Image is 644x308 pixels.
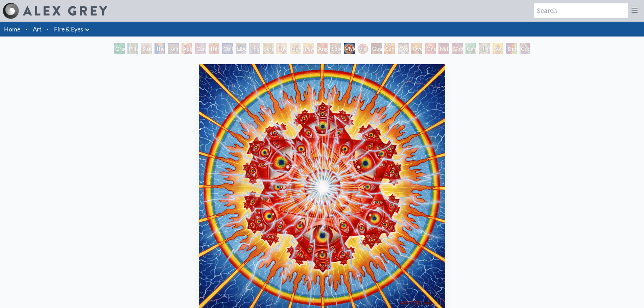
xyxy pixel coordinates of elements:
[290,43,301,54] div: Ophanic Eyelash
[438,43,449,54] div: Net of Being
[127,43,138,54] div: Pillar of Awareness
[357,43,368,54] div: Vision Crystal Tondo
[534,3,628,18] input: Search
[520,43,530,54] div: Cuddle
[195,43,206,54] div: Cannabis Sutra
[249,43,260,54] div: The Seer
[154,43,165,54] div: The Torch
[303,43,314,54] div: Psychomicrograph of a Fractal Paisley Cherub Feather Tip
[493,43,503,54] div: Sol Invictus
[33,24,42,34] a: Art
[276,43,287,54] div: Fractal Eyes
[411,43,422,54] div: Oversoul
[263,43,273,54] div: Seraphic Transport Docking on the Third Eye
[236,43,246,54] div: Liberation Through Seeing
[330,43,341,54] div: Spectral Lotus
[344,43,355,54] div: Vision Crystal
[4,25,20,33] a: Home
[23,22,30,37] li: ·
[398,43,409,54] div: Cosmic Elf
[425,43,436,54] div: One
[384,43,395,54] div: Sunyata
[466,43,476,54] div: Cannafist
[479,43,490,54] div: Higher Vision
[371,43,382,54] div: Guardian of Infinite Vision
[506,43,517,54] div: Shpongled
[317,43,328,54] div: Angel Skin
[452,43,463,54] div: Godself
[182,43,192,54] div: Aperture
[54,24,83,34] a: Fire & Eyes
[114,43,125,54] div: Green Hand
[168,43,179,54] div: Rainbow Eye Ripple
[222,43,233,54] div: Collective Vision
[209,43,219,54] div: Third Eye Tears of Joy
[141,43,152,54] div: Study for the Great Turn
[44,22,51,37] li: ·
